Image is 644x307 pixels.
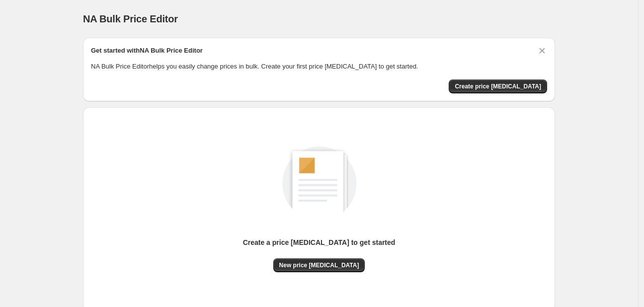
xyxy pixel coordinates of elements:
[91,46,203,56] h2: Get started with NA Bulk Price Editor
[243,237,396,247] p: Create a price [MEDICAL_DATA] to get started
[83,13,178,24] span: NA Bulk Price Editor
[455,82,541,90] span: Create price [MEDICAL_DATA]
[279,261,359,269] span: New price [MEDICAL_DATA]
[273,258,365,272] button: New price [MEDICAL_DATA]
[537,46,547,56] button: Dismiss card
[449,79,547,93] button: Create price change job
[91,62,547,72] p: NA Bulk Price Editor helps you easily change prices in bulk. Create your first price [MEDICAL_DAT...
